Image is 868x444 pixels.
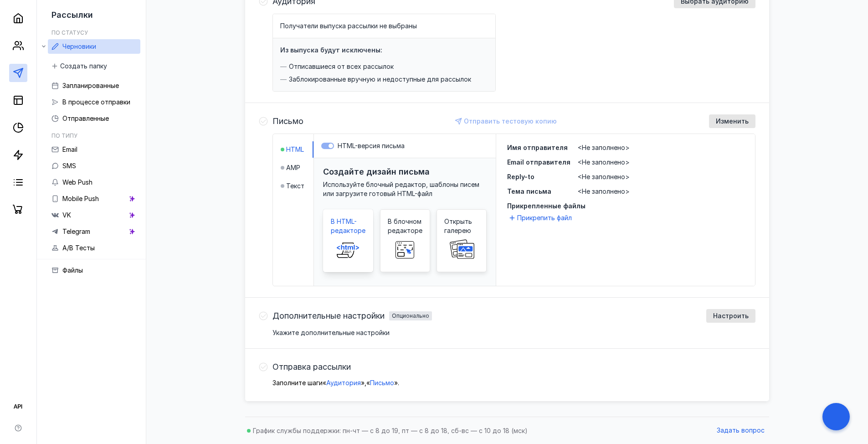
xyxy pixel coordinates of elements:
span: Запланированные [62,82,119,89]
a: Черновики [48,39,140,54]
a: SMS [48,159,140,173]
span: В процессе отправки [62,98,130,106]
span: В HTML-редакторе [331,217,365,235]
span: HTML [286,145,304,154]
span: Email [62,145,77,153]
span: A/B Тесты [62,244,95,252]
span: Рассылки [51,10,93,20]
span: Дополнительные настройки [272,311,385,320]
span: Аудитория [326,379,361,387]
a: Отправленные [48,111,140,126]
span: Mobile Push [62,195,99,202]
span: Письмо [370,379,394,387]
h4: Отправка рассылки [272,362,351,372]
a: Email [48,142,140,157]
span: Файлы [62,266,83,274]
button: Прикрепить файл [507,212,575,223]
button: Задать вопрос [712,424,769,438]
a: В процессе отправки [48,95,140,109]
button: Аудитория [326,378,361,387]
button: Настроить [706,309,755,323]
span: HTML-версия письма [338,142,405,150]
h5: По типу [51,132,77,139]
span: Telegram [62,227,90,235]
span: График службы поддержки: пн-чт — с 8 до 19, пт — с 8 до 18, сб-вс — с 10 до 18 (мск) [253,427,528,434]
span: Используйте блочный редактор, шаблоны писем или загрузите готовый HTML-файл [323,181,479,197]
span: Отписавшиеся от всех рассылок [289,62,394,71]
a: Запланированные [48,78,140,93]
a: Файлы [48,263,140,278]
span: Прикрепить файл [517,213,572,222]
span: Имя отправителя [507,144,568,151]
h4: Письмо [272,117,303,126]
span: <Не заполнено> [578,173,630,181]
span: В блочном редакторе [388,217,422,235]
span: Тема письма [507,187,551,195]
p: Заполните шаги « » , « » . [272,378,755,387]
span: Web Push [62,178,92,186]
button: Создать папку [48,59,112,73]
a: Telegram [48,224,140,239]
button: Письмо [370,378,394,387]
span: Отправленные [62,114,109,122]
span: Текст [286,181,304,191]
span: Изменить [716,118,749,125]
a: Web Push [48,175,140,190]
h4: Дополнительные настройкиОпционально [272,311,432,320]
span: Получатели выпуска рассылки не выбраны [280,22,417,30]
span: Прикрепленные файлы [507,201,744,211]
a: Mobile Push [48,191,140,206]
span: <Не заполнено> [578,144,630,151]
span: Создать папку [60,62,107,70]
h4: Из выпуска будут исключены: [280,46,382,54]
button: Изменить [709,114,755,128]
span: Черновики [62,42,96,50]
h5: По статусу [51,29,88,36]
span: VK [62,211,71,219]
span: Заблокированные вручную и недоступные для рассылок [289,75,471,84]
a: VK [48,208,140,222]
span: Reply-to [507,173,534,181]
a: A/B Тесты [48,241,140,255]
span: Открыть галерею [444,217,479,235]
span: Задать вопрос [717,427,765,434]
span: Настроить [713,312,749,320]
span: AMP [286,163,300,172]
span: <Не заполнено> [578,187,630,195]
span: Email отправителя [507,158,570,166]
div: Опционально [392,313,429,319]
span: Укажите дополнительные настройки [272,329,390,336]
h3: Создайте дизайн письма [323,167,430,176]
span: SMS [62,162,76,170]
span: <Не заполнено> [578,158,630,166]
